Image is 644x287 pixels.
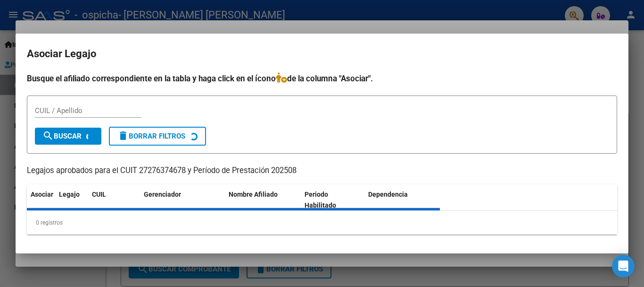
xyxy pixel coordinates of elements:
h4: Busque el afiliado correspondiente en la tabla y haga click en el ícono de la columna "Asociar". [27,72,617,85]
span: Legajo [59,191,80,198]
datatable-header-cell: CUIL [88,184,140,216]
span: Nombre Afiliado [229,191,278,198]
span: Dependencia [368,191,408,198]
datatable-header-cell: Periodo Habilitado [301,184,364,216]
button: Buscar [35,128,101,145]
span: Buscar [42,132,82,140]
span: Asociar [31,191,53,198]
button: Borrar Filtros [109,127,206,146]
mat-icon: search [42,130,54,141]
span: CUIL [92,191,106,198]
div: Open Intercom Messenger [612,255,635,278]
datatable-header-cell: Dependencia [364,184,440,216]
datatable-header-cell: Legajo [55,184,88,216]
datatable-header-cell: Gerenciador [140,184,225,216]
mat-icon: delete [117,130,129,141]
span: Periodo Habilitado [305,191,336,209]
datatable-header-cell: Nombre Afiliado [225,184,301,216]
p: Legajos aprobados para el CUIT 27276374678 y Período de Prestación 202508 [27,165,617,177]
span: Borrar Filtros [117,132,185,140]
div: 0 registros [27,211,617,235]
span: Gerenciador [144,191,181,198]
datatable-header-cell: Asociar [27,184,55,216]
h2: Asociar Legajo [27,45,617,63]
